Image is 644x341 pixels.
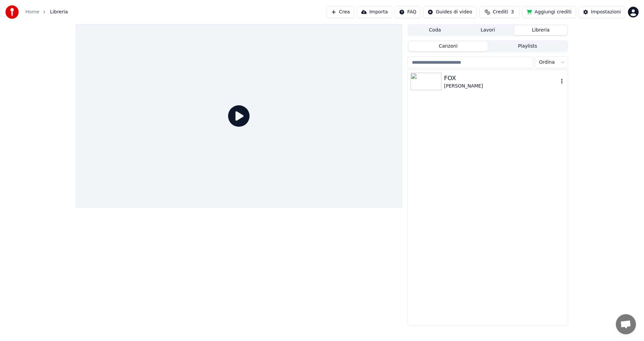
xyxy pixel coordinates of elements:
div: FOX [444,73,558,83]
img: youka [5,5,19,19]
button: Crea [327,6,354,18]
button: Aggiungi crediti [522,6,576,18]
span: 3 [511,9,514,15]
button: Impostazioni [579,6,625,18]
button: Lavori [462,25,515,35]
button: FAQ [395,6,421,18]
button: Coda [409,25,462,35]
button: Libreria [514,25,567,35]
button: Canzoni [409,42,488,51]
a: Home [25,9,39,15]
button: Playlists [488,42,567,51]
a: Aprire la chat [616,314,636,334]
div: [PERSON_NAME] [444,83,558,90]
span: Crediti [493,9,508,15]
button: Importa [357,6,392,18]
button: Crediti3 [479,6,520,18]
nav: breadcrumb [25,9,68,15]
span: Ordina [539,59,555,66]
button: Guides di video [423,6,476,18]
div: Impostazioni [591,9,621,15]
span: Libreria [50,9,68,15]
